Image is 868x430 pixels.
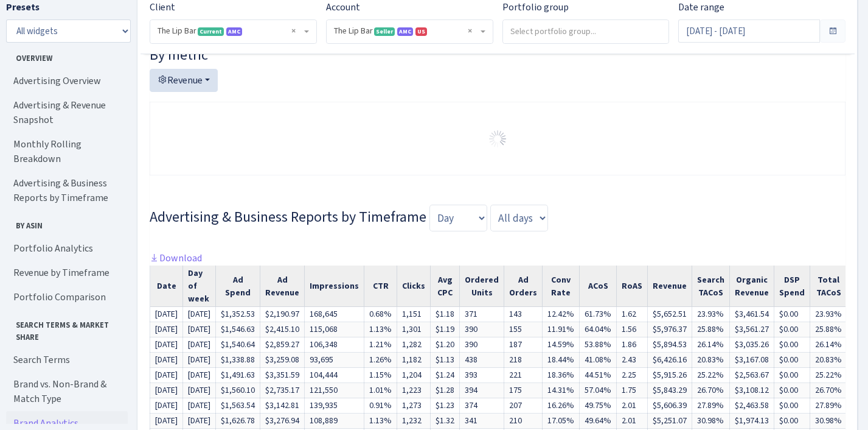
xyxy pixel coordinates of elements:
th: Ordered Units [460,266,504,307]
td: $2,463.58 [730,398,774,414]
td: 374 [460,398,504,414]
td: [DATE] [183,383,216,398]
td: 25.88% [810,322,847,337]
td: $5,843.29 [648,383,692,398]
td: $0.00 [774,337,810,353]
td: $2,735.17 [260,383,305,398]
th: CTR [364,266,397,307]
th: Total TACoS [810,266,847,307]
td: $1,546.63 [216,322,260,337]
th: Revenue [648,266,692,307]
td: 18.44% [543,353,580,368]
td: 1,151 [397,307,431,322]
td: 27.89% [692,398,730,414]
td: 30.98% [692,414,730,429]
td: [DATE] [150,307,183,322]
td: 44.51% [580,368,617,383]
td: $0.00 [774,307,810,322]
h3: Widget #6 [150,205,548,231]
td: 1.26% [364,353,397,368]
td: $1,338.88 [216,353,260,368]
td: 1.56 [617,322,648,337]
td: 64.04% [580,322,617,337]
td: 207 [504,398,543,414]
td: 394 [460,383,504,398]
td: [DATE] [150,398,183,414]
td: 106,348 [305,337,364,353]
td: [DATE] [183,337,216,353]
td: 11.91% [543,322,580,337]
span: AMC [397,27,413,36]
td: $1,560.10 [216,383,260,398]
td: 175 [504,383,543,398]
td: 218 [504,353,543,368]
th: Impressions [305,266,364,307]
a: Advertising & Revenue Snapshot [6,93,128,132]
td: 108,889 [305,414,364,429]
td: 187 [504,337,543,353]
a: Search Terms [6,348,128,372]
td: 14.59% [543,337,580,353]
td: 1.21% [364,337,397,353]
td: 1.01% [364,383,397,398]
td: $0.00 [774,353,810,368]
td: $1.18 [431,307,460,322]
td: $1,563.54 [216,398,260,414]
span: The Lip Bar <span class="badge badge-success">Current</span><span class="badge badge-primary" dat... [150,20,316,43]
td: $0.00 [774,398,810,414]
td: 27.89% [810,398,847,414]
td: $3,276.94 [260,414,305,429]
td: $3,351.59 [260,368,305,383]
td: $1.20 [431,337,460,353]
td: $3,035.26 [730,337,774,353]
td: 1,232 [397,414,431,429]
td: 12.42% [543,307,580,322]
td: $1,352.53 [216,307,260,322]
th: Clicks [397,266,431,307]
span: Overview [7,48,127,64]
th: DSP Spend [774,266,810,307]
span: Advertising & Business Reports by Timeframe [150,207,426,227]
td: 53.88% [580,337,617,353]
td: 115,068 [305,322,364,337]
td: $2,563.67 [730,368,774,383]
span: Remove all items [468,25,472,37]
td: [DATE] [150,368,183,383]
td: 393 [460,368,504,383]
a: Portfolio Analytics [6,236,128,261]
th: Ad Revenue [260,266,305,307]
td: 155 [504,322,543,337]
td: [DATE] [183,322,216,337]
td: 2.01 [617,398,648,414]
td: 1,301 [397,322,431,337]
td: 20.83% [692,353,730,368]
a: Revenue by Timeframe [6,261,128,285]
td: $0.00 [774,322,810,337]
td: $1.13 [431,353,460,368]
td: 30.98% [810,414,847,429]
th: RoAS [617,266,648,307]
td: 61.73% [580,307,617,322]
td: 1.86 [617,337,648,353]
td: 390 [460,337,504,353]
a: Portfolio Comparison [6,285,128,309]
td: 1,182 [397,353,431,368]
td: [DATE] [183,398,216,414]
th: Conv Rate [543,266,580,307]
td: $3,167.08 [730,353,774,368]
td: 1.13% [364,414,397,429]
td: 1,273 [397,398,431,414]
span: Seller [374,27,395,36]
td: 221 [504,368,543,383]
th: Ad Spend [216,266,260,307]
td: 2.43 [617,353,648,368]
td: 1.13% [364,322,397,337]
td: 121,550 [305,383,364,398]
a: Advertising & Business Reports by Timeframe [6,171,128,210]
td: 1.75 [617,383,648,398]
td: 20.83% [810,353,847,368]
td: $1,540.64 [216,337,260,353]
td: $2,859.27 [260,337,305,353]
td: 390 [460,322,504,337]
td: 168,645 [305,307,364,322]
